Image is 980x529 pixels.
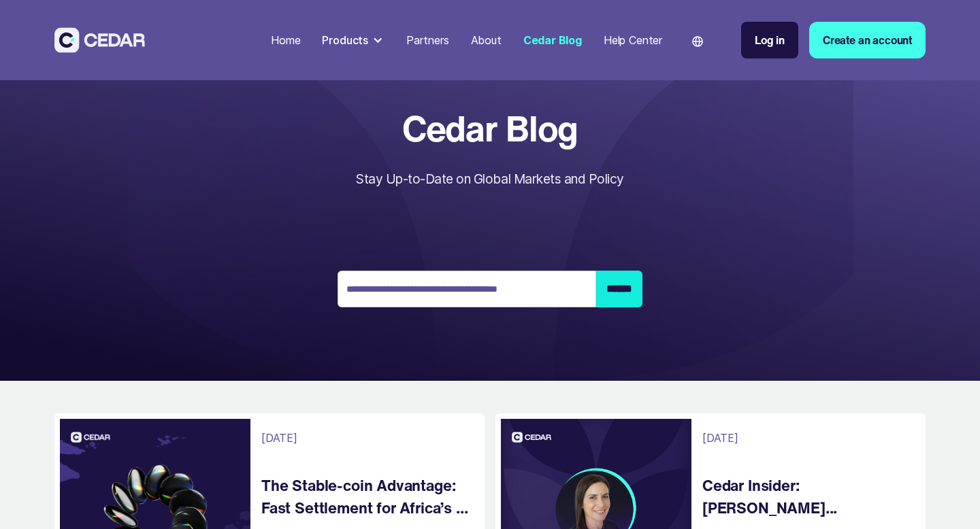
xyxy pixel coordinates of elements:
[316,27,390,54] div: Products
[471,32,502,48] div: About
[598,25,668,55] a: Help Center
[702,474,912,519] a: Cedar Insider: [PERSON_NAME]...
[465,25,507,55] a: About
[261,474,471,519] a: The Stable-coin Advantage: Fast Settlement for Africa’s ...
[356,171,623,187] span: Stay Up-to-Date on Global Markets and Policy
[604,32,662,48] div: Help Center
[809,22,926,58] a: Create an account
[692,36,703,47] img: world icon
[702,430,738,446] div: [DATE]
[401,25,455,55] a: Partners
[523,32,582,48] div: Cedar Blog
[518,25,587,55] a: Cedar Blog
[356,109,623,148] span: Cedar Blog
[261,430,297,446] div: [DATE]
[406,32,449,48] div: Partners
[755,32,785,48] div: Log in
[741,22,798,58] a: Log in
[322,32,368,48] div: Products
[265,25,306,55] a: Home
[271,32,300,48] div: Home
